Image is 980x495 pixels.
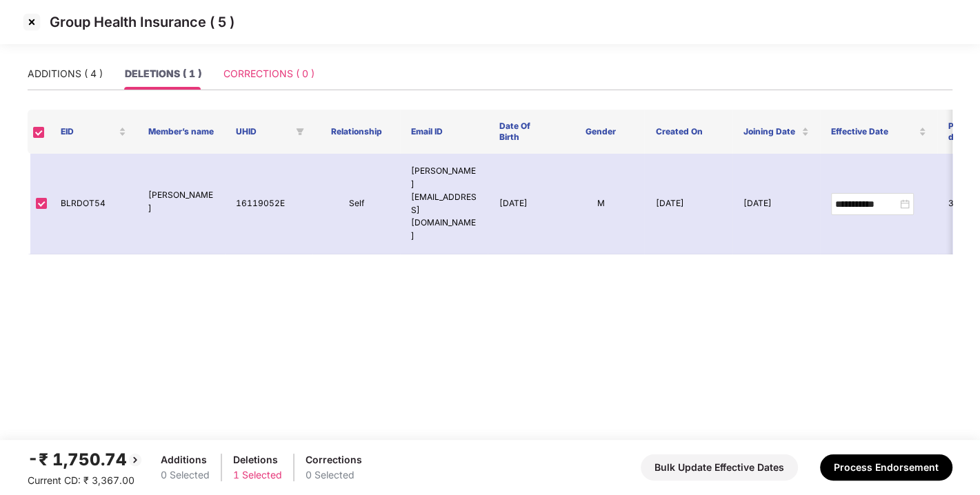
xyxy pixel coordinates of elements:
[820,110,937,154] th: Effective Date
[557,154,644,254] td: M
[225,154,312,254] td: 16119052E
[223,66,314,81] div: CORRECTIONS ( 0 )
[732,110,820,154] th: Joining Date
[50,14,234,30] p: Group Health Insurance ( 5 )
[293,123,307,140] span: filter
[306,467,362,483] div: 0 Selected
[400,154,488,254] td: [PERSON_NAME][EMAIL_ADDRESS][DOMAIN_NAME]
[641,454,798,481] button: Bulk Update Effective Dates
[236,126,290,137] span: UHID
[21,11,43,33] img: svg+xml;base64,PHN2ZyBpZD0iQ3Jvc3MtMzJ4MzIiIHhtbG5zPSJodHRwOi8vd3d3LnczLm9yZy8yMDAwL3N2ZyIgd2lkdG...
[125,66,201,81] div: DELETIONS ( 1 )
[61,126,116,137] span: EID
[743,126,799,137] span: Joining Date
[127,452,143,468] img: svg+xml;base64,PHN2ZyBpZD0iQmFjay0yMHgyMCIgeG1sbnM9Imh0dHA6Ly93d3cudzMub3JnLzIwMDAvc3ZnIiB3aWR0aD...
[306,452,362,467] div: Corrections
[488,110,557,154] th: Date Of Birth
[312,154,400,254] td: Self
[161,452,210,467] div: Additions
[488,154,557,254] td: [DATE]
[820,454,952,481] button: Process Endorsement
[557,110,644,154] th: Gender
[28,447,143,473] div: -₹ 1,750.74
[161,467,210,483] div: 0 Selected
[50,110,137,154] th: EID
[28,66,103,81] div: ADDITIONS ( 4 )
[312,110,400,154] th: Relationship
[296,128,304,136] span: filter
[28,474,134,486] span: Current CD: ₹ 3,367.00
[137,110,225,154] th: Member’s name
[831,126,916,137] span: Effective Date
[148,189,214,215] p: [PERSON_NAME]
[400,110,488,154] th: Email ID
[644,110,732,154] th: Created On
[644,154,732,254] td: [DATE]
[50,154,137,254] td: BLRDOT54
[732,154,820,254] td: [DATE]
[233,452,282,467] div: Deletions
[233,467,282,483] div: 1 Selected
